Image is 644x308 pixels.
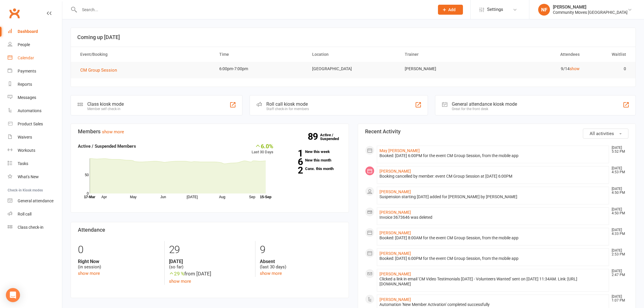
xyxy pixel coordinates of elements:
div: [PERSON_NAME] [553,4,628,10]
div: NF [538,4,550,16]
h3: Coming up [DATE] [77,34,629,40]
input: Search... [78,6,430,14]
strong: Absent [260,259,342,264]
time: [DATE] 1:07 PM [609,295,628,302]
time: [DATE] 4:50 PM [609,187,628,195]
div: Booked: [DATE] 6:00PM for the event CM Group Session, from the mobile app [379,256,607,261]
a: [PERSON_NAME] [379,210,411,215]
div: 0 [78,241,160,259]
div: (so far) [169,259,251,270]
a: Calendar [8,51,62,65]
div: Reports [18,82,32,87]
th: Time [214,47,307,62]
button: CM Group Session [80,67,121,74]
time: [DATE] 4:53 PM [609,166,628,174]
time: [DATE] 4:33 PM [609,228,628,236]
th: Event/Booking [75,47,214,62]
h3: Recent Activity [365,129,629,134]
a: Class kiosk mode [8,221,62,234]
div: Invoice 3673646 was deleted [379,215,607,220]
div: (last 30 days) [260,259,342,270]
a: Messages [8,91,62,104]
a: [PERSON_NAME] [379,297,411,302]
strong: 89 [308,132,320,141]
div: Staff check-in for members [266,107,309,111]
div: 9 [260,241,342,259]
a: What's New [8,170,62,184]
span: CM Group Session [80,68,117,73]
div: Last 30 Days [252,143,273,155]
a: Payments [8,65,62,78]
div: Great for the front desk [452,107,517,111]
a: [PERSON_NAME] [379,169,411,174]
span: 29 % [169,271,184,277]
div: Tasks [18,161,28,166]
th: Trainer [399,47,492,62]
th: Attendees [492,47,585,62]
a: 6New this month [282,158,342,162]
div: Automation 'New Member Activation' completed successfully [379,302,607,307]
div: Payments [18,69,36,73]
a: Clubworx [7,6,22,21]
span: Add [448,7,456,12]
div: General attendance [18,198,53,203]
a: [PERSON_NAME] [379,272,411,276]
div: Suspension starting [DATE] added for [PERSON_NAME] by [PERSON_NAME] [379,194,607,199]
a: [PERSON_NAME] [379,189,411,194]
th: Location [307,47,399,62]
span: Settings [487,3,503,16]
strong: [DATE] [169,259,251,264]
strong: Right Now [78,259,160,264]
div: 29 [169,241,251,259]
div: General attendance kiosk mode [452,101,517,107]
div: (in session) [78,259,160,270]
div: People [18,42,30,47]
strong: 6 [282,157,303,166]
div: Roll call kiosk mode [266,101,309,107]
a: May [PERSON_NAME] [379,148,420,153]
td: 0 [585,62,631,76]
div: Workouts [18,148,35,153]
a: show more [260,271,282,276]
div: Class kiosk mode [87,101,124,107]
div: Booked: [DATE] 6:00PM for the event CM Group Session, from the mobile app [379,153,607,158]
div: Dashboard [18,29,38,34]
span: All activities [590,131,614,136]
div: Automations [18,108,41,113]
div: Community Moves [GEOGRAPHIC_DATA] [553,10,628,15]
h3: Attendance [78,227,342,233]
div: Booking cancelled by member: event CM Group Session at [DATE] 6:00PM [379,174,607,179]
time: [DATE] 2:47 PM [609,269,628,277]
div: Product Sales [18,122,43,126]
time: [DATE] 5:52 PM [609,146,628,154]
a: Product Sales [8,117,62,131]
div: Roll call [18,212,31,216]
a: show [570,66,580,71]
button: Add [438,5,463,15]
a: show more [169,279,191,284]
a: Reports [8,78,62,91]
a: General attendance kiosk mode [8,194,62,208]
a: Tasks [8,157,62,170]
div: Calendar [18,55,34,60]
a: Workouts [8,144,62,157]
a: show more [102,129,124,134]
h3: Members [78,129,342,134]
td: [PERSON_NAME] [399,62,492,76]
time: [DATE] 4:50 PM [609,208,628,215]
a: 89Active / Suspended [320,129,346,145]
div: Class check-in [18,225,44,230]
td: [GEOGRAPHIC_DATA] [307,62,399,76]
button: All activities [583,129,628,139]
a: Roll call [8,208,62,221]
a: 1New this week [282,150,342,154]
a: [PERSON_NAME] [379,230,411,235]
a: 2Canx. this month [282,167,342,171]
strong: Active / Suspended Members [78,144,136,149]
td: 6:00pm-7:00pm [214,62,307,76]
td: 9/14 [492,62,585,76]
a: [PERSON_NAME] [379,251,411,256]
div: Member self check-in [87,107,124,111]
div: Open Intercom Messenger [6,288,20,302]
div: from [DATE] [169,270,251,278]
